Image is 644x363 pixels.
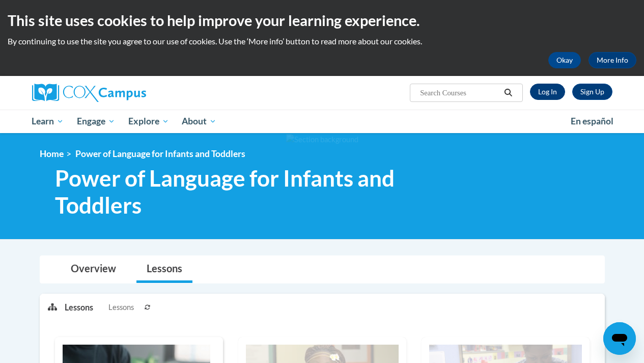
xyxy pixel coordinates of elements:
[8,36,636,47] p: By continuing to use the site you agree to our use of cookies. Use the ‘More info’ button to read...
[548,52,581,68] button: Okay
[136,256,192,283] a: Lessons
[564,111,620,132] a: En español
[530,84,565,100] a: Log In
[572,84,612,100] a: Register
[70,110,122,133] a: Engage
[589,52,636,68] a: More Info
[61,256,126,283] a: Overview
[77,115,115,127] span: Engage
[175,110,223,133] a: About
[8,10,636,31] h2: This site uses cookies to help improve your learning experience.
[32,115,64,127] span: Learn
[603,322,636,355] iframe: Button to launch messaging window
[182,115,216,127] span: About
[24,110,620,133] div: Main menu
[32,84,146,102] img: Cox Campus
[75,148,245,159] span: Power of Language for Infants and Toddlers
[128,115,169,127] span: Explore
[65,302,93,313] p: Lessons
[419,87,500,99] input: Search Courses
[500,87,516,99] button: Search
[32,84,215,102] a: Cox Campus
[55,165,475,219] span: Power of Language for Infants and Toddlers
[122,110,176,133] a: Explore
[286,134,358,145] img: Section background
[108,302,134,313] span: Lessons
[571,116,613,126] span: En español
[40,148,64,159] a: Home
[25,110,71,133] a: Learn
